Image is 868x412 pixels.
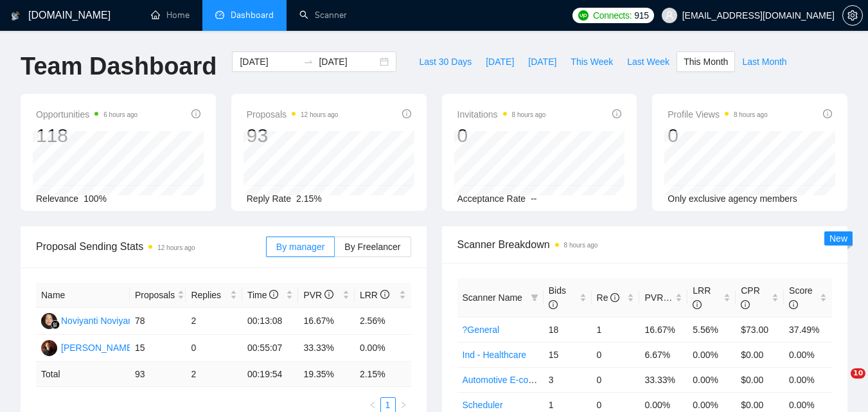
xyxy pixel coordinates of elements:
span: 100% [84,193,107,204]
span: LRR [360,290,389,300]
td: 00:13:08 [242,308,299,335]
span: user [665,11,674,20]
span: Proposals [247,107,339,122]
td: 78 [130,308,186,335]
td: $73.00 [736,317,784,342]
button: Last Month [735,51,793,72]
img: AS [41,340,57,356]
span: Acceptance Rate [457,193,526,204]
span: Connects: [593,8,632,22]
span: info-circle [741,300,750,309]
td: 0 [186,335,242,362]
span: Last 30 Days [419,55,472,69]
span: PVR [644,292,675,303]
td: $0.00 [736,367,784,392]
span: -- [531,193,536,204]
div: [PERSON_NAME] [61,341,135,355]
span: Dashboard [231,10,274,21]
img: NN [41,313,57,329]
span: This Week [571,55,613,69]
td: $0.00 [736,342,784,367]
span: Proposals [135,288,175,302]
td: 93 [130,362,186,387]
td: 0 [592,342,640,367]
time: 12 hours ago [157,244,195,251]
td: 16.67% [639,317,687,342]
img: upwork-logo.png [578,10,589,21]
input: Start date [240,55,298,69]
a: AS[PERSON_NAME] [41,342,135,352]
iframe: Intercom live chat [824,368,855,399]
span: Profile Views [668,107,768,122]
span: This Month [684,55,728,69]
span: Scanner Name [463,292,522,303]
span: Bids [549,285,566,310]
button: This Week [563,51,620,72]
button: This Month [677,51,735,72]
th: Replies [186,283,242,308]
a: ?General [463,325,500,335]
span: 10 [851,368,865,379]
span: Scanner Breakdown [457,237,833,253]
span: info-circle [612,109,621,118]
span: LRR [693,285,711,310]
time: 12 hours ago [301,111,338,118]
td: 5.56% [687,317,736,342]
button: setting [842,5,863,26]
a: homeHome [151,10,190,21]
span: info-circle [610,293,619,302]
a: NNNoviyanti Noviyanti [41,315,137,325]
span: info-circle [789,300,798,309]
time: 8 hours ago [734,111,768,118]
span: PVR [303,290,333,300]
td: 16.67% [298,308,355,335]
a: Scheduler [463,400,503,410]
td: 37.49% [784,317,832,342]
span: info-circle [380,290,389,299]
span: swap-right [303,57,314,67]
button: [DATE] [521,51,563,72]
a: 1 [381,398,395,412]
td: 18 [544,317,592,342]
td: 00:55:07 [242,335,299,362]
span: 2.15% [296,193,322,204]
td: 15 [130,335,186,362]
span: Replies [191,288,227,302]
td: 33.33% [298,335,355,362]
time: 8 hours ago [512,111,546,118]
td: 33.33% [639,367,687,392]
span: CPR [741,285,760,310]
span: Score [789,285,813,310]
td: Total [36,362,130,387]
span: New [829,233,847,244]
td: 2.15 % [355,362,411,387]
span: info-circle [269,290,278,299]
div: 0 [457,123,546,148]
button: Last 30 Days [412,51,479,72]
td: 1 [592,317,640,342]
a: setting [842,10,863,21]
span: info-circle [402,109,411,118]
span: filter [531,294,538,301]
span: info-circle [823,109,832,118]
span: Last Month [742,55,786,69]
span: right [400,401,407,409]
span: Proposal Sending Stats [36,238,266,255]
img: gigradar-bm.png [51,320,60,329]
th: Proposals [130,283,186,308]
time: 8 hours ago [564,242,598,249]
td: 2.56% [355,308,411,335]
span: to [303,57,314,67]
span: setting [843,10,862,21]
a: Automotive E-commerce [463,375,561,385]
td: 15 [544,342,592,367]
span: [DATE] [486,55,514,69]
span: info-circle [549,300,558,309]
span: 915 [634,8,648,22]
input: End date [319,55,377,69]
span: [DATE] [528,55,556,69]
div: 0 [668,123,768,148]
span: Relevance [36,193,78,204]
td: 6.67% [639,342,687,367]
a: searchScanner [299,10,347,21]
